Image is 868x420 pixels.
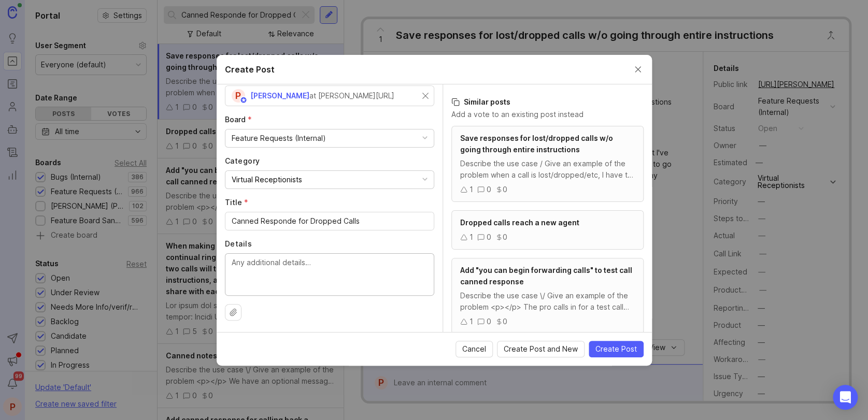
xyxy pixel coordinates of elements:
[232,133,326,144] div: Feature Requests (Internal)
[503,231,507,243] div: 0
[469,184,473,195] div: 1
[460,290,635,313] div: Describe the use case \/ Give an example of the problem <p></p> The pro calls in for a test call ...
[487,184,491,195] div: 0
[503,316,507,327] div: 0
[469,231,473,243] div: 1
[225,156,434,166] label: Category
[487,231,491,243] div: 0
[232,89,245,103] div: P
[451,126,644,202] a: Save responses for lost/dropped calls w/o going through entire instructionsDescribe the use case ...
[225,239,434,249] label: Details
[460,218,579,227] span: Dropped calls reach a new agent
[225,115,252,124] span: Board (required)
[632,64,644,75] button: Close create post modal
[503,184,507,195] div: 0
[497,341,585,357] button: Create Post and New
[451,97,644,107] h3: Similar posts
[595,344,637,354] span: Create Post
[451,210,644,250] a: Dropped calls reach a new agent100
[460,158,635,181] div: Describe the use case / Give an example of the problem when a call is lost/dropped/etc, I have to...
[469,316,473,327] div: 1
[225,198,248,207] span: Title (required)
[225,63,275,76] h2: Create Post
[460,266,632,286] span: Add "you can begin forwarding calls" to test call canned response
[456,341,493,357] button: Cancel
[487,316,491,327] div: 0
[250,91,309,100] span: [PERSON_NAME]
[239,96,247,104] img: member badge
[589,341,644,357] button: Create Post
[833,385,858,410] div: Open Intercom Messenger
[451,109,644,120] p: Add a vote to an existing post instead
[225,304,241,321] button: Upload file
[451,258,644,334] a: Add "you can begin forwarding calls" to test call canned responseDescribe the use case \/ Give an...
[232,215,428,227] input: Short, descriptive title
[504,344,578,354] span: Create Post and New
[232,174,302,185] div: Virtual Receptionists
[462,344,486,354] span: Cancel
[460,134,613,154] span: Save responses for lost/dropped calls w/o going through entire instructions
[309,90,394,102] div: at [PERSON_NAME][URL]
